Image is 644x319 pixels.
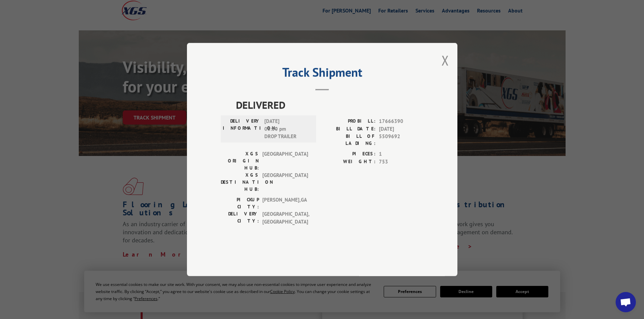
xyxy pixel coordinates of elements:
[379,117,424,125] span: 17666390
[379,158,424,166] span: 753
[262,196,308,210] span: [PERSON_NAME] , GA
[379,133,424,147] span: 5509692
[322,150,376,158] label: PIECES:
[221,171,259,193] label: XGS DESTINATION HUB:
[236,97,424,112] span: DELIVERED
[379,125,424,133] span: [DATE]
[322,158,376,166] label: WEIGHT:
[221,150,259,171] label: XGS ORIGIN HUB:
[442,51,449,69] button: Close modal
[262,150,308,171] span: [GEOGRAPHIC_DATA]
[223,117,261,140] label: DELIVERY INFORMATION:
[322,117,376,125] label: PROBILL:
[221,210,259,225] label: DELIVERY CITY:
[616,292,636,312] div: Open chat
[322,125,376,133] label: BILL DATE:
[264,117,310,140] span: [DATE] 03:30 pm DROP TRAILER
[262,210,308,225] span: [GEOGRAPHIC_DATA] , [GEOGRAPHIC_DATA]
[221,68,424,80] h2: Track Shipment
[262,171,308,193] span: [GEOGRAPHIC_DATA]
[322,133,376,147] label: BILL OF LADING:
[379,150,424,158] span: 1
[221,196,259,210] label: PICKUP CITY:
